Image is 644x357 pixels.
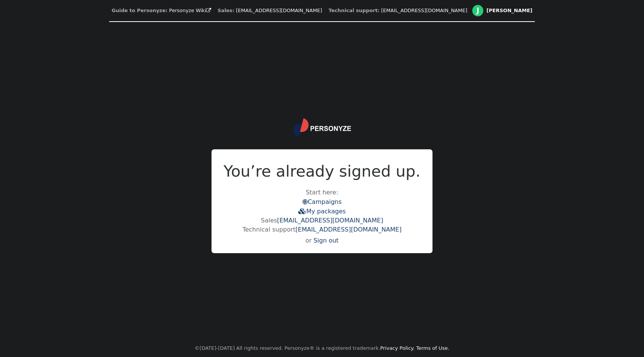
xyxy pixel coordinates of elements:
[487,8,533,14] div: [PERSON_NAME]
[302,199,308,205] span: 
[224,160,421,247] div: Start here:
[195,340,450,357] center: ©[DATE]-[DATE] All rights reserved. Personyze® is a registered trademark.
[306,237,312,244] span: or
[313,237,338,244] a: Sign out
[224,216,421,225] div: Sales
[472,5,484,16] div: J
[218,8,234,13] b: Sales:
[298,208,346,215] a: My packages
[206,8,211,13] span: 
[236,8,322,13] a: [EMAIL_ADDRESS][DOMAIN_NAME]
[169,8,211,13] a: Personyze Wiki
[224,160,421,183] h2: You’re already signed up.
[277,217,383,224] a: [EMAIL_ADDRESS][DOMAIN_NAME]
[296,226,402,233] a: [EMAIL_ADDRESS][DOMAIN_NAME]
[302,198,342,205] a: Campaigns
[329,8,379,13] b: Technical support:
[112,8,168,13] b: Guide to Personyze:
[380,345,415,351] a: Privacy Policy.
[293,118,351,137] img: logo.svg
[416,345,450,351] a: Terms of Use.
[298,208,306,214] span: 
[381,8,467,13] a: [EMAIL_ADDRESS][DOMAIN_NAME]
[224,225,421,234] div: Technical support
